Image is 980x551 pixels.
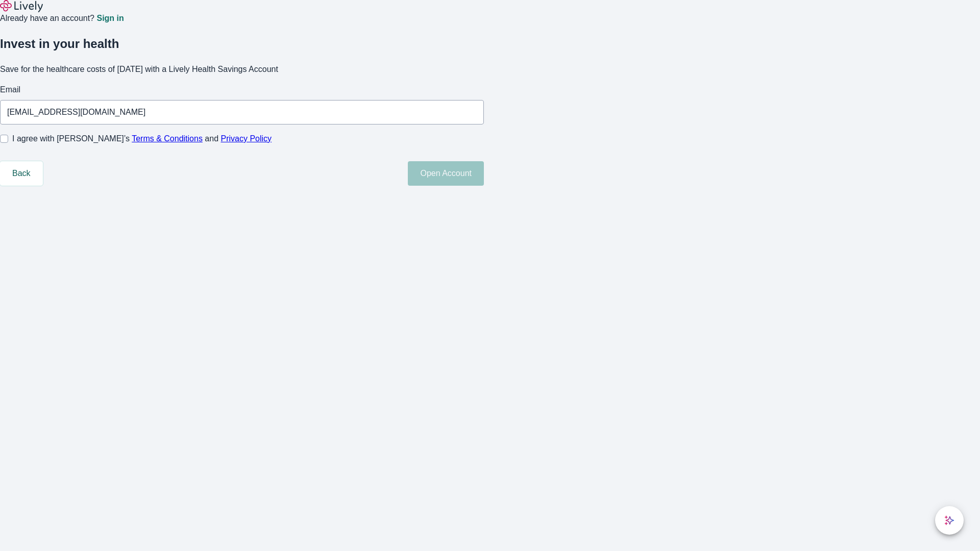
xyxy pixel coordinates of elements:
svg: Lively AI Assistant [944,515,954,525]
span: I agree with [PERSON_NAME]’s and [12,133,272,145]
a: Terms & Conditions [132,134,203,143]
a: Sign in [96,14,124,22]
button: chat [935,506,964,535]
a: Privacy Policy [221,134,272,143]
